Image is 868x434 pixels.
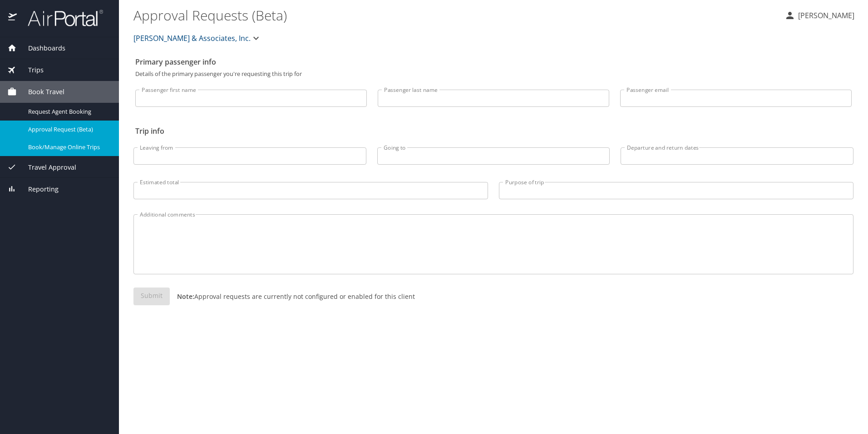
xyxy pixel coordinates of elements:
[135,124,852,138] h2: Trip info
[781,7,858,24] button: [PERSON_NAME]
[177,292,194,301] strong: Note:
[17,43,65,53] span: Dashboards
[17,65,44,75] span: Trips
[17,162,76,172] span: Travel Approval
[133,32,251,45] span: [PERSON_NAME] & Associates, Inc.
[28,107,108,116] span: Request Agent Booking
[17,87,64,97] span: Book Travel
[8,9,18,27] img: icon-airportal.png
[28,143,108,151] span: Book/Manage Online Trips
[135,71,852,77] p: Details of the primary passenger you're requesting this trip for
[18,9,103,27] img: airportal-logo.png
[28,125,108,134] span: Approval Request (Beta)
[130,29,265,47] button: [PERSON_NAME] & Associates, Inc.
[17,184,59,194] span: Reporting
[133,1,777,29] h1: Approval Requests (Beta)
[170,292,415,301] p: Approval requests are currently not configured or enabled for this client
[135,55,852,69] h2: Primary passenger info
[795,10,854,21] p: [PERSON_NAME]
